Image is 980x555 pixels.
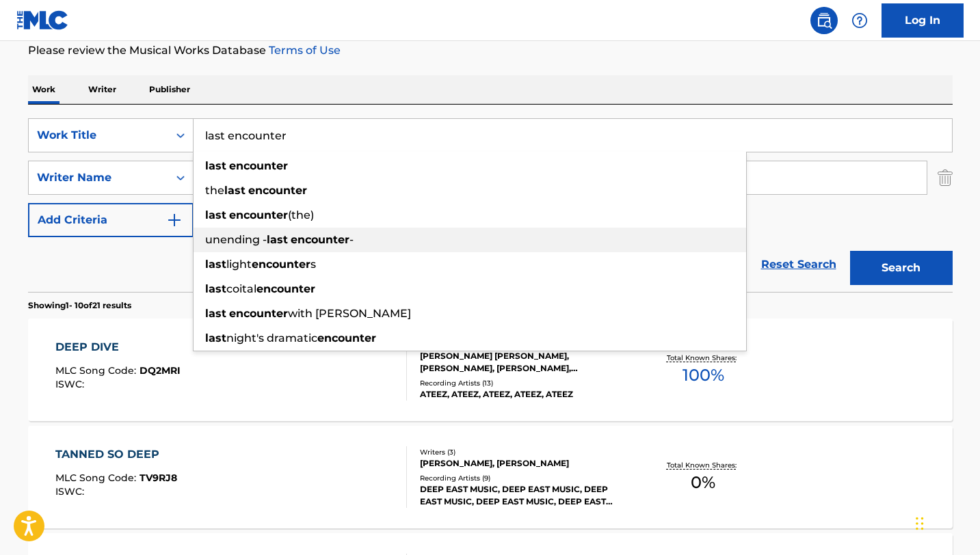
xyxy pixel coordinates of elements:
div: Recording Artists ( 13 ) [420,378,626,388]
form: Search Form [28,118,953,292]
strong: last [205,282,226,295]
a: DEEP DIVEMLC Song Code:DQ2MRIISWC:Writers (9)[PERSON_NAME] [PERSON_NAME], [PERSON_NAME], [PERSON_... [28,319,953,421]
strong: encounter [252,258,310,271]
strong: last [205,159,226,172]
a: Terms of Use [266,44,341,57]
span: night's dramatic [226,331,317,344]
p: Showing 1 - 10 of 21 results [28,299,131,312]
span: (the) [288,208,314,221]
a: Reset Search [754,249,843,280]
div: Recording Artists ( 9 ) [420,473,626,483]
strong: encounter [229,159,288,172]
span: DQ2MRI [140,364,181,377]
div: DEEP DIVE [55,339,181,355]
strong: last [224,184,246,197]
strong: encounter [229,208,288,221]
a: Public Search [810,7,838,34]
img: search [816,12,832,29]
img: help [851,12,868,29]
span: with [PERSON_NAME] [288,307,411,320]
strong: encounter [317,331,376,344]
span: ISWC : [55,378,88,390]
strong: last [267,233,288,246]
div: [PERSON_NAME] [PERSON_NAME], [PERSON_NAME], [PERSON_NAME], [PERSON_NAME], [PERSON_NAME], [PERSON_... [420,350,626,375]
div: Help [846,7,873,34]
span: - [349,233,354,246]
p: Total Known Shares: [667,353,740,363]
span: ISWC : [55,485,88,498]
div: ATEEZ, ATEEZ, ATEEZ, ATEEZ, ATEEZ [420,388,626,401]
strong: last [205,331,226,344]
strong: last [205,307,226,320]
iframe: Chat Widget [912,489,980,555]
img: Delete Criterion [938,161,953,195]
p: Publisher [145,75,194,104]
div: Writer Name [37,170,160,186]
div: Work Title [37,127,160,144]
div: DEEP EAST MUSIC, DEEP EAST MUSIC, DEEP EAST MUSIC, DEEP EAST MUSIC, DEEP EAST MUSIC [420,483,626,508]
div: Writers ( 3 ) [420,447,626,457]
p: Please review the Musical Works Database [28,42,953,59]
a: TANNED SO DEEPMLC Song Code:TV9RJ8ISWC:Writers (3)[PERSON_NAME], [PERSON_NAME]Recording Artists (... [28,426,953,528]
span: light [226,258,252,271]
div: TANNED SO DEEP [55,446,177,463]
strong: encounter [248,184,307,197]
span: coital [226,282,256,295]
span: 100 % [683,363,724,388]
button: Add Criteria [28,203,194,237]
span: the [205,184,224,197]
p: Work [28,75,59,104]
p: Writer [84,75,120,104]
strong: encounter [256,282,315,295]
strong: encounter [291,233,349,246]
span: TV9RJ8 [140,472,177,484]
strong: last [205,208,226,221]
div: Drag [916,503,924,544]
div: [PERSON_NAME], [PERSON_NAME] [420,457,626,470]
button: Search [850,251,953,285]
strong: encounter [229,307,288,320]
span: MLC Song Code : [55,364,140,377]
span: 0 % [691,470,715,495]
img: MLC Logo [16,10,69,30]
p: Total Known Shares: [667,460,740,470]
span: MLC Song Code : [55,472,140,484]
strong: last [205,258,226,271]
span: unending - [205,233,267,246]
a: Log In [882,3,964,38]
span: s [310,258,316,271]
img: 9d2ae6d4665cec9f34b9.svg [166,212,183,228]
